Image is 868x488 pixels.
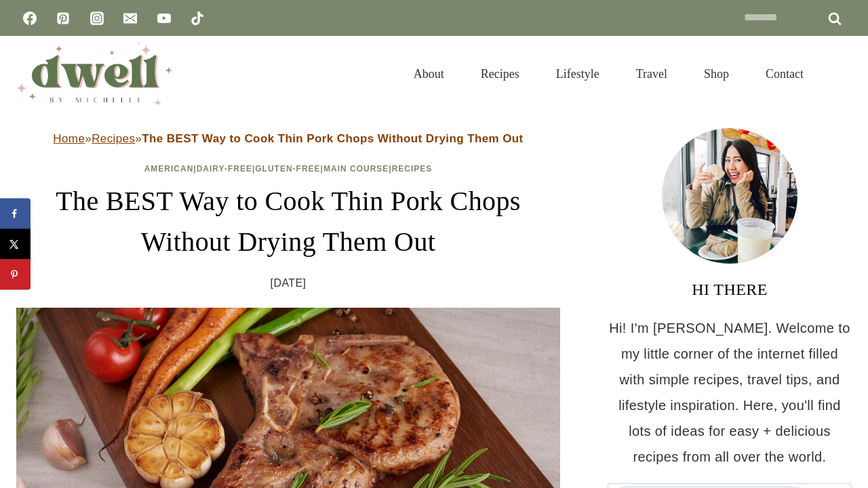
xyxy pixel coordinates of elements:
p: Hi! I'm [PERSON_NAME]. Welcome to my little corner of the internet filled with simple recipes, tr... [608,315,852,470]
span: » » [53,132,523,145]
img: DWELL by michelle [16,43,172,105]
a: Recipes [392,164,433,174]
h3: HI THERE [608,277,852,302]
time: [DATE] [271,273,307,293]
a: Contact [747,50,822,98]
a: Facebook [16,5,43,32]
button: View Search Form [829,62,852,85]
a: Recipes [462,50,538,98]
a: Lifestyle [538,50,618,98]
a: Recipes [92,132,135,145]
a: Pinterest [50,5,77,32]
a: Instagram [83,5,111,32]
nav: Primary Navigation [395,50,822,98]
a: Email [117,5,144,32]
a: TikTok [184,5,211,32]
a: Dairy-Free [197,164,252,174]
span: | | | | [144,164,433,174]
a: Main Course [323,164,389,174]
h1: The BEST Way to Cook Thin Pork Chops Without Drying Them Out [16,181,560,262]
a: YouTube [151,5,178,32]
a: American [144,164,194,174]
a: Travel [618,50,686,98]
a: Home [53,132,85,145]
strong: The BEST Way to Cook Thin Pork Chops Without Drying Them Out [142,132,523,145]
a: Shop [686,50,747,98]
a: About [395,50,462,98]
a: Gluten-Free [255,164,320,174]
